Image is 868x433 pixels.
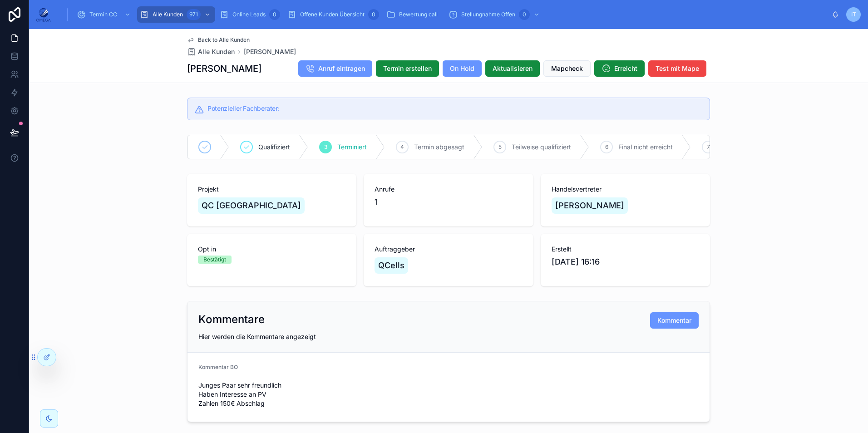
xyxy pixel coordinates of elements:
[493,64,533,73] span: Aktualisieren
[337,143,367,152] span: Terminiert
[383,64,432,73] span: Termin erstellen
[198,47,235,56] span: Alle Kunden
[378,259,404,272] span: QCells
[552,185,699,194] span: Handelsvertreter
[519,9,530,20] div: 0
[594,60,645,77] button: Erreicht
[198,381,318,408] span: Junges Paar sehr freundlich Haben Interesse an PV Zahlen 150€ Abschlag
[376,60,439,77] button: Termin erstellen
[618,143,673,152] span: Final nicht erreicht
[198,245,345,254] span: Opt in
[375,185,522,194] span: Anrufe
[198,185,345,194] span: Projekt
[203,256,226,264] div: Bestätigt
[551,64,583,73] span: Mapcheck
[187,62,261,75] h1: [PERSON_NAME]
[36,7,51,22] img: App logo
[137,6,215,23] a: Alle Kunden971
[187,36,250,44] a: Back to Alle Kunden
[232,11,266,18] span: Online Leads
[324,143,327,151] span: 3
[202,199,301,212] span: QC [GEOGRAPHIC_DATA]
[400,143,404,151] span: 4
[89,11,117,18] span: Termin CC
[614,64,637,73] span: Erreicht
[368,9,379,20] div: 0
[198,333,316,340] span: Hier werden die Kommentare angezeigt
[198,364,238,370] span: Kommentar BO
[375,245,522,254] span: Auftraggeber
[851,11,856,18] span: IT
[443,60,482,77] button: On Hold
[605,143,608,151] span: 6
[285,6,382,23] a: Offene Kunden Übersicht0
[648,60,706,77] button: Test mit Mape
[153,11,183,18] span: Alle Kunden
[512,143,571,152] span: Teilweise qualifiziert
[707,143,710,151] span: 7
[555,199,624,212] span: [PERSON_NAME]
[498,143,502,151] span: 5
[187,47,235,56] a: Alle Kunden
[450,64,474,73] span: On Hold
[318,64,365,73] span: Anruf eintragen
[461,11,515,18] span: Stellungnahme Offen
[375,196,378,208] span: 1
[258,143,290,152] span: Qualifiziert
[384,6,444,23] a: Bewertung call
[399,11,438,18] span: Bewertung call
[58,5,832,25] div: scrollable content
[207,105,702,112] h5: Potenzieller Fachberater:
[657,316,691,325] span: Kommentar
[485,60,540,77] button: Aktualisieren
[298,60,372,77] button: Anruf eintragen
[552,245,699,254] span: Erstellt
[198,36,250,44] span: Back to Alle Kunden
[269,9,280,20] div: 0
[543,60,591,77] button: Mapcheck
[217,6,283,23] a: Online Leads0
[244,47,296,56] a: [PERSON_NAME]
[656,64,699,73] span: Test mit Mape
[414,143,464,152] span: Termin abgesagt
[74,6,135,23] a: Termin CC
[187,9,201,20] div: 971
[198,312,265,327] h2: Kommentare
[300,11,365,18] span: Offene Kunden Übersicht
[650,312,699,329] button: Kommentar
[446,6,544,23] a: Stellungnahme Offen0
[552,256,699,268] span: [DATE] 16:16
